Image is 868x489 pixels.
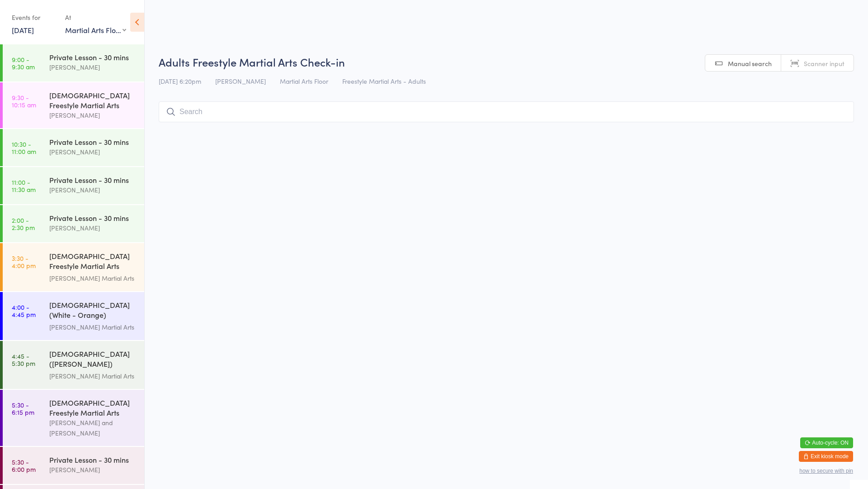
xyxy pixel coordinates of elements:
[49,52,137,62] div: Private Lesson - 30 mins
[49,62,137,72] div: [PERSON_NAME]
[3,205,144,242] a: 2:00 -2:30 pmPrivate Lesson - 30 mins[PERSON_NAME]
[159,54,854,69] h2: Adults Freestyle Martial Arts Check-in
[280,77,328,86] span: Martial Arts Floor
[49,137,137,147] div: Private Lesson - 30 mins
[342,77,426,86] span: Freestyle Martial Arts - Adults
[65,25,126,35] div: Martial Arts Floor
[49,322,137,332] div: [PERSON_NAME] Martial Arts
[3,390,144,446] a: 5:30 -6:15 pm[DEMOGRAPHIC_DATA] Freestyle Martial Arts[PERSON_NAME] and [PERSON_NAME]
[799,468,853,474] button: how to secure with pin
[804,59,844,68] span: Scanner input
[3,167,144,204] a: 11:00 -11:30 amPrivate Lesson - 30 mins[PERSON_NAME]
[12,352,35,367] time: 4:45 - 5:30 pm
[3,82,144,128] a: 9:30 -10:15 am[DEMOGRAPHIC_DATA] Freestyle Martial Arts[PERSON_NAME]
[12,10,56,25] div: Events for
[728,59,772,68] span: Manual search
[12,140,36,155] time: 10:30 - 11:00 am
[159,77,201,86] span: [DATE] 6:20pm
[49,185,137,195] div: [PERSON_NAME]
[12,254,36,269] time: 3:30 - 4:00 pm
[3,44,144,81] a: 9:00 -9:30 amPrivate Lesson - 30 mins[PERSON_NAME]
[3,129,144,166] a: 10:30 -11:00 amPrivate Lesson - 30 mins[PERSON_NAME]
[215,77,266,86] span: [PERSON_NAME]
[159,101,854,122] input: Search
[800,437,853,448] button: Auto-cycle: ON
[3,292,144,340] a: 4:00 -4:45 pm[DEMOGRAPHIC_DATA] (White - Orange) Freestyle Martial Arts[PERSON_NAME] Martial Arts
[3,243,144,291] a: 3:30 -4:00 pm[DEMOGRAPHIC_DATA] Freestyle Martial Arts (Little Heroes)[PERSON_NAME] Martial Arts
[12,56,35,70] time: 9:00 - 9:30 am
[49,251,137,273] div: [DEMOGRAPHIC_DATA] Freestyle Martial Arts (Little Heroes)
[3,447,144,484] a: 5:30 -6:00 pmPrivate Lesson - 30 mins[PERSON_NAME]
[49,300,137,322] div: [DEMOGRAPHIC_DATA] (White - Orange) Freestyle Martial Arts
[49,223,137,233] div: [PERSON_NAME]
[49,175,137,185] div: Private Lesson - 30 mins
[49,90,137,110] div: [DEMOGRAPHIC_DATA] Freestyle Martial Arts
[49,417,137,438] div: [PERSON_NAME] and [PERSON_NAME]
[12,94,36,108] time: 9:30 - 10:15 am
[49,147,137,157] div: [PERSON_NAME]
[12,303,36,318] time: 4:00 - 4:45 pm
[49,455,137,465] div: Private Lesson - 30 mins
[12,458,36,473] time: 5:30 - 6:00 pm
[65,10,126,25] div: At
[49,110,137,120] div: [PERSON_NAME]
[49,349,137,371] div: [DEMOGRAPHIC_DATA] ([PERSON_NAME]) Freestyle Martial Arts
[12,401,34,416] time: 5:30 - 6:15 pm
[12,216,35,231] time: 2:00 - 2:30 pm
[49,398,137,417] div: [DEMOGRAPHIC_DATA] Freestyle Martial Arts
[12,178,36,193] time: 11:00 - 11:30 am
[49,273,137,283] div: [PERSON_NAME] Martial Arts
[799,451,853,462] button: Exit kiosk mode
[3,341,144,389] a: 4:45 -5:30 pm[DEMOGRAPHIC_DATA] ([PERSON_NAME]) Freestyle Martial Arts[PERSON_NAME] Martial Arts
[49,465,137,475] div: [PERSON_NAME]
[49,371,137,381] div: [PERSON_NAME] Martial Arts
[12,25,34,35] a: [DATE]
[49,213,137,223] div: Private Lesson - 30 mins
